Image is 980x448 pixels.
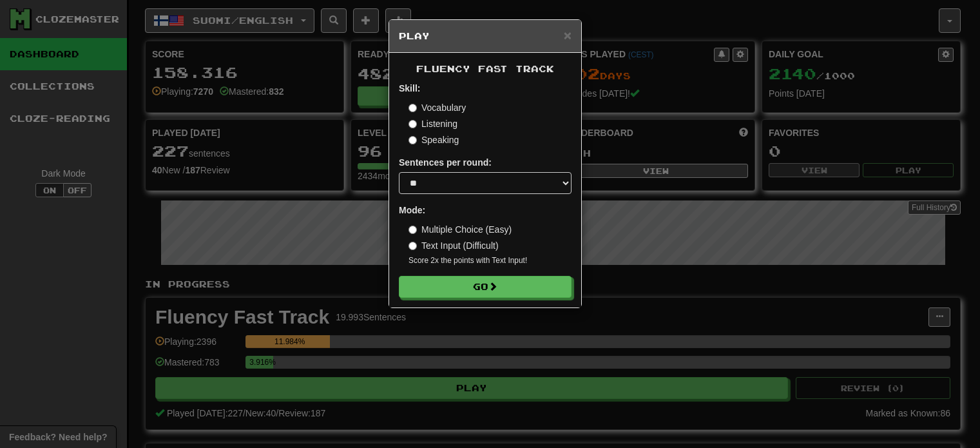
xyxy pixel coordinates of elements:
label: Vocabulary [408,101,466,114]
label: Listening [408,117,457,130]
strong: Skill: [399,83,420,93]
input: Listening [408,120,417,128]
label: Multiple Choice (Easy) [408,223,512,236]
h5: Play [399,30,572,43]
label: Text Input (Difficult) [408,239,499,252]
input: Text Input (Difficult) [408,242,417,250]
small: Score 2x the points with Text Input ! [408,255,572,266]
span: × [564,28,572,43]
input: Multiple Choice (Easy) [408,226,417,234]
button: Close [564,28,572,42]
span: Fluency Fast Track [416,63,554,74]
label: Speaking [408,133,459,146]
button: Go [399,276,572,298]
strong: Mode: [399,205,425,215]
label: Sentences per round: [399,156,492,169]
input: Vocabulary [408,104,417,112]
input: Speaking [408,136,417,144]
